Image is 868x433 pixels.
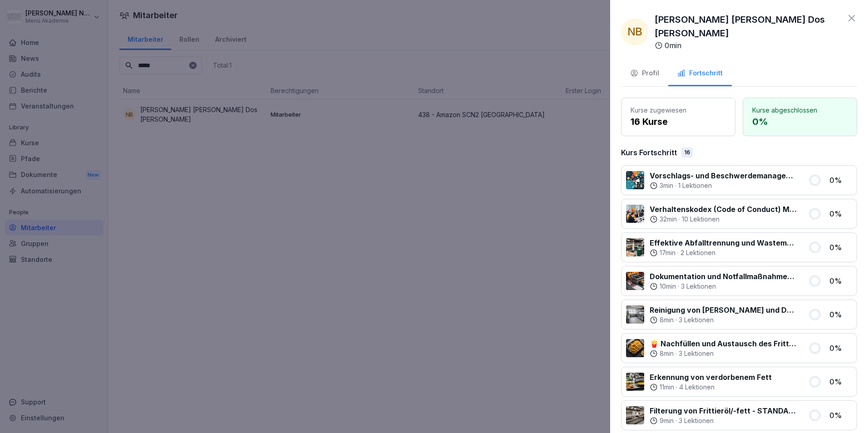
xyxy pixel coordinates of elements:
[665,40,681,51] p: 0 min
[650,416,797,425] div: ·
[650,405,797,416] p: Filterung von Frittieröl/-fett - STANDARD ohne Vito
[829,309,852,320] p: 0 %
[679,416,714,425] p: 3 Lektionen
[655,13,842,40] p: [PERSON_NAME] [PERSON_NAME] Dos [PERSON_NAME]
[650,315,797,325] div: ·
[650,248,797,257] div: ·
[829,175,852,186] p: 0 %
[660,383,674,392] p: 11 min
[679,315,714,325] p: 3 Lektionen
[668,62,732,86] button: Fortschritt
[660,349,674,358] p: 8 min
[621,18,648,45] div: NB
[681,248,715,257] p: 2 Lektionen
[650,383,772,392] div: ·
[650,338,797,349] p: 🍟 Nachfüllen und Austausch des Frittieröl/-fettes
[660,315,674,325] p: 8 min
[829,208,852,219] p: 0 %
[829,242,852,253] p: 0 %
[660,215,677,224] p: 32 min
[679,383,715,392] p: 4 Lektionen
[650,237,797,248] p: Effektive Abfalltrennung und Wastemanagement im Catering
[650,204,797,215] p: Verhaltenskodex (Code of Conduct) Menü 2000
[829,376,852,387] p: 0 %
[677,68,723,79] div: Fortschritt
[650,282,797,291] div: ·
[679,349,714,358] p: 3 Lektionen
[682,215,720,224] p: 10 Lektionen
[621,62,668,86] button: Profil
[650,181,797,190] div: ·
[681,148,693,157] div: 16
[650,170,797,181] p: Vorschlags- und Beschwerdemanagement bei Menü 2000
[829,410,852,421] p: 0 %
[660,181,673,190] p: 3 min
[660,248,676,257] p: 17 min
[650,372,772,383] p: Erkennung von verdorbenem Fett
[621,147,677,158] p: Kurs Fortschritt
[681,282,716,291] p: 3 Lektionen
[650,215,797,224] div: ·
[630,68,659,79] div: Profil
[829,276,852,286] p: 0 %
[660,282,676,291] p: 10 min
[650,305,797,315] p: Reinigung von [PERSON_NAME] und Dunstabzugshauben
[650,271,797,282] p: Dokumentation und Notfallmaßnahmen bei Fritteusen
[752,115,848,128] p: 0 %
[678,181,712,190] p: 1 Lektionen
[631,115,726,128] p: 16 Kurse
[752,105,848,115] p: Kurse abgeschlossen
[631,105,726,115] p: Kurse zugewiesen
[650,349,797,358] div: ·
[660,416,674,425] p: 9 min
[829,343,852,354] p: 0 %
